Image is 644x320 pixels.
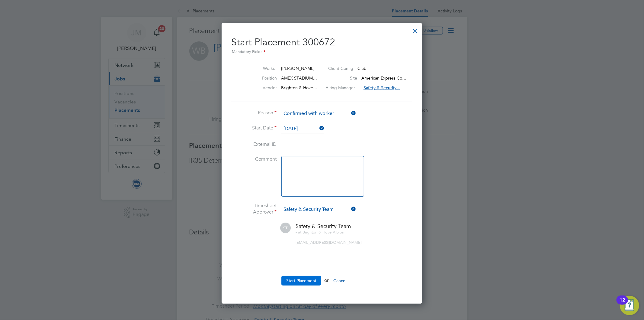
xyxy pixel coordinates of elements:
[281,85,317,90] span: Brighton & Hove…
[244,66,277,71] label: Worker
[280,223,291,233] span: ST
[231,110,277,116] label: Reason
[296,240,361,245] span: [EMAIL_ADDRESS][DOMAIN_NAME]
[231,203,277,215] label: Timesheet Approver
[281,66,315,71] span: [PERSON_NAME]
[361,75,406,81] span: American Express Co…
[231,141,277,148] label: External ID
[281,276,321,286] button: Start Placement
[281,205,356,214] input: Search for...
[325,85,359,90] label: Hiring Manager
[333,75,357,81] label: Site
[244,75,277,81] label: Position
[620,296,639,315] button: Open Resource Center, 12 new notifications
[296,230,301,235] span: - at
[328,276,351,286] button: Cancel
[296,223,351,230] span: Safety & Security Team
[281,75,317,81] span: AMEX STADIUM…
[281,109,356,118] input: Select one
[231,31,412,55] h2: Start Placement 300672
[231,125,277,131] label: Start Date
[620,300,625,308] div: 12
[231,156,277,162] label: Comment
[281,124,324,133] input: Select one
[364,85,401,90] span: Safety & Security…
[231,276,412,292] li: or
[231,49,412,55] div: Mandatory Fields
[357,66,367,71] span: Club
[244,85,277,90] label: Vendor
[328,66,353,71] label: Client Config
[303,230,344,235] span: Brighton & Hove Albion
